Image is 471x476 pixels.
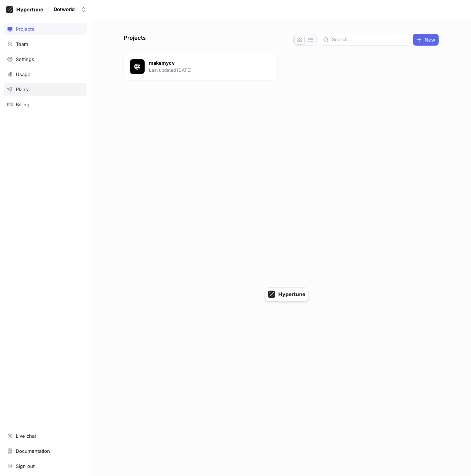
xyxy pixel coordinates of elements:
a: Billing [4,98,87,111]
div: Dotworld [54,6,75,13]
a: Projects [4,23,87,35]
div: Plans [16,86,28,92]
a: Team [4,38,87,50]
div: Live chat [16,433,36,439]
div: Usage [16,71,31,77]
button: New [413,34,439,46]
div: Team [16,41,28,47]
div: Documentation [16,448,50,454]
span: New [425,38,435,42]
p: makemycv [149,60,256,67]
p: Last updated [DATE] [149,67,256,74]
div: Billing [16,102,29,107]
button: Dotworld [51,3,89,15]
a: Plans [4,83,87,96]
a: Usage [4,68,87,81]
div: Projects [16,26,34,32]
div: Settings [16,56,34,62]
a: Settings [4,53,87,65]
input: Search... [332,36,407,43]
p: Projects [124,34,146,46]
a: Documentation [4,445,87,457]
div: Sign out [16,463,35,469]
